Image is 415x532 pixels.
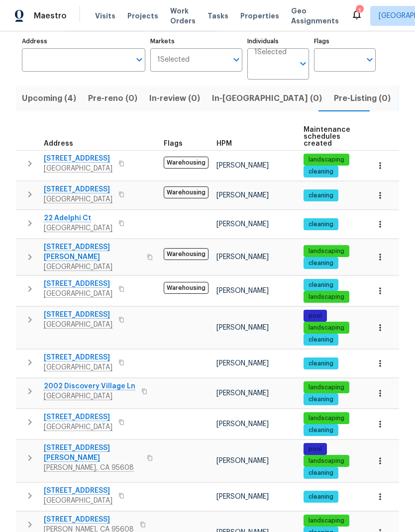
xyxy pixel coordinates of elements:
span: Pre-Listing (0) [334,91,391,105]
label: Individuals [247,38,309,44]
div: 1 [356,6,363,16]
span: 1 Selected [157,56,190,64]
span: cleaning [305,493,337,501]
span: Address [44,140,73,147]
button: Open [229,53,243,67]
span: landscaping [305,293,348,301]
button: Open [132,53,146,67]
span: Maintenance schedules created [304,126,350,147]
button: Open [363,53,377,67]
span: HPM [216,140,232,147]
span: Pre-reno (0) [88,91,137,105]
span: Projects [127,11,158,21]
span: landscaping [305,457,348,465]
span: [PERSON_NAME] [216,221,269,228]
span: [PERSON_NAME] [216,493,269,500]
span: Warehousing [164,186,208,198]
span: landscaping [305,156,348,164]
span: Geo Assignments [291,6,339,26]
span: cleaning [305,220,337,229]
label: Markets [150,38,243,44]
span: [PERSON_NAME] [216,360,269,367]
span: Flags [164,140,183,147]
span: Warehousing [164,248,208,260]
span: Upcoming (4) [22,91,76,105]
span: Maestro [34,11,67,21]
span: [PERSON_NAME] [216,457,269,464]
span: cleaning [305,281,337,289]
span: landscaping [305,517,348,525]
span: landscaping [305,324,348,332]
span: landscaping [305,247,348,256]
span: [PERSON_NAME] [216,324,269,331]
span: pool [305,445,326,453]
span: landscaping [305,383,348,392]
span: Warehousing [164,157,208,169]
span: [PERSON_NAME] [216,390,269,397]
span: In-[GEOGRAPHIC_DATA] (0) [212,91,322,105]
span: cleaning [305,426,337,435]
span: cleaning [305,168,337,176]
span: [PERSON_NAME] [216,192,269,199]
span: Warehousing [164,282,208,294]
span: cleaning [305,191,337,200]
span: 1 Selected [254,48,287,57]
span: cleaning [305,395,337,404]
span: [PERSON_NAME] [216,254,269,261]
label: Flags [314,38,376,44]
span: landscaping [305,414,348,423]
label: Address [22,38,145,44]
span: pool [305,312,326,320]
span: cleaning [305,259,337,267]
span: cleaning [305,469,337,477]
span: Tasks [207,12,228,19]
span: [PERSON_NAME] [216,421,269,428]
span: [PERSON_NAME] [216,162,269,169]
span: Visits [95,11,115,21]
span: Properties [240,11,279,21]
span: cleaning [305,359,337,368]
span: Work Orders [170,6,196,26]
span: In-review (0) [149,91,200,105]
button: Open [296,57,310,71]
span: cleaning [305,336,337,344]
span: [PERSON_NAME] [216,287,269,294]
